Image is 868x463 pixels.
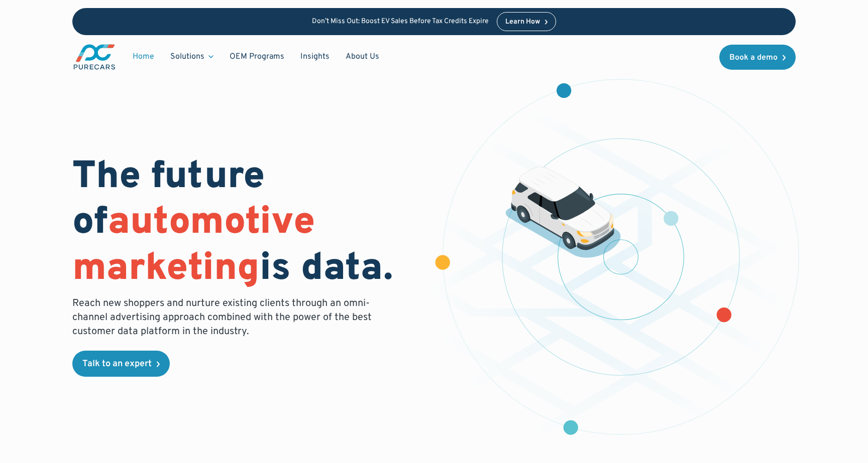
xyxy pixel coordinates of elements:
[72,43,117,71] a: main
[82,360,152,369] div: Talk to an expert
[292,47,338,66] a: Insights
[497,12,557,31] a: Learn How
[72,43,117,71] img: purecars logo
[162,47,222,66] div: Solutions
[312,18,489,26] p: Don’t Miss Out: Boost EV Sales Before Tax Credits Expire
[505,167,621,258] img: illustration of a vehicle
[719,45,796,70] a: Book a demo
[72,351,170,377] a: Talk to an expert
[222,47,292,66] a: OEM Programs
[729,54,778,62] div: Book a demo
[72,155,422,292] h1: The future of is data.
[505,19,540,26] div: Learn How
[125,47,162,66] a: Home
[72,199,315,293] span: automotive marketing
[338,47,387,66] a: About Us
[170,51,204,62] div: Solutions
[72,296,378,339] p: Reach new shoppers and nurture existing clients through an omni-channel advertising approach comb...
